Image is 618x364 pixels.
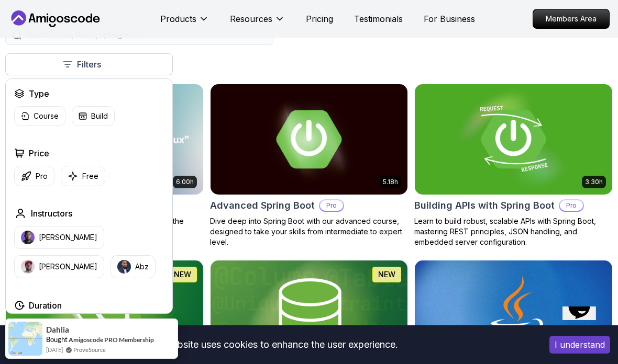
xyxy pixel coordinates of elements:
[8,322,42,356] img: provesource social proof notification image
[69,336,154,344] a: Amigoscode PRO Membership
[14,255,104,278] button: instructor img[PERSON_NAME]
[65,30,603,296] iframe: chat widget
[34,111,59,121] p: Course
[39,261,97,272] p: [PERSON_NAME]
[14,166,54,186] button: Pro
[21,260,35,274] img: instructor img
[8,333,534,356] div: This website uses cookies to enhance the user experience.
[5,53,173,75] button: Filters
[31,207,72,220] h2: Instructors
[230,13,285,33] button: Resources
[354,13,403,25] a: Testimonials
[230,13,272,25] p: Resources
[549,336,610,354] button: Accept cookies
[306,13,333,25] a: Pricing
[14,226,104,249] button: instructor img[PERSON_NAME]
[46,335,68,344] span: Bought
[424,13,475,25] a: For Business
[29,87,49,100] h2: Type
[46,325,69,334] span: Dahlia
[36,171,48,181] p: Pro
[39,232,97,243] p: [PERSON_NAME]
[46,345,63,354] span: [DATE]
[14,106,65,126] button: Course
[61,166,105,186] button: Free
[29,299,62,312] h2: Duration
[558,306,609,355] iframe: chat widget
[73,345,106,354] a: ProveSource
[29,147,49,160] h2: Price
[160,13,209,33] button: Products
[160,13,196,25] p: Products
[21,231,35,244] img: instructor img
[533,9,610,29] a: Members Area
[533,9,609,28] p: Members Area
